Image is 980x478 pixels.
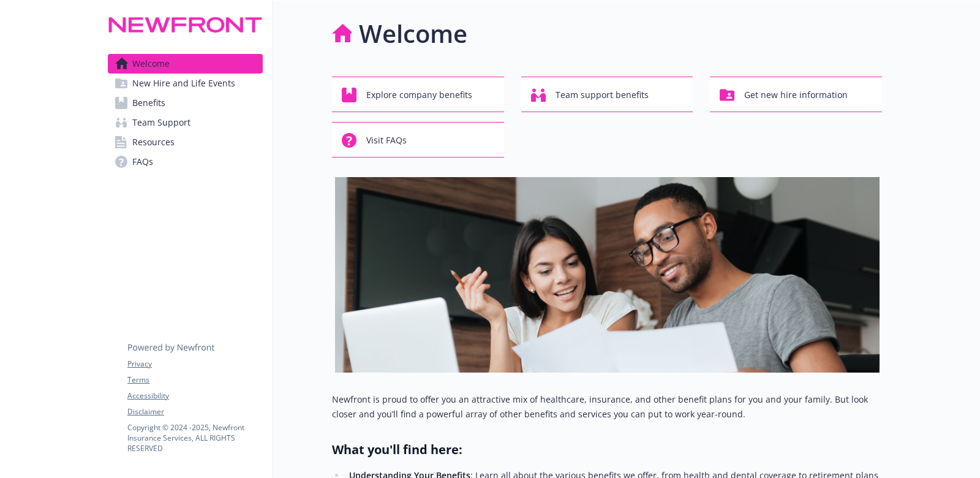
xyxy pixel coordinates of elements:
[127,358,262,370] a: Privacy
[556,83,649,107] span: Team support benefits
[335,177,880,373] img: overview page banner
[108,54,263,74] a: Welcome
[332,122,504,157] button: Visit FAQs
[108,152,263,172] a: FAQs
[332,441,882,458] h2: What you'll find here:
[132,152,153,172] span: FAQs
[108,74,263,93] a: New Hire and Life Events
[744,83,848,107] span: Get new hire information
[127,390,262,401] a: Accessibility
[366,83,472,107] span: Explore company benefits
[108,132,263,152] a: Resources
[132,74,235,93] span: New Hire and Life Events
[332,392,882,422] p: Newfront is proud to offer you an attractive mix of healthcare, insurance, and other benefit plan...
[132,93,165,113] span: Benefits
[521,77,693,112] button: Team support benefits
[108,113,263,132] a: Team Support
[108,93,263,113] a: Benefits
[366,129,407,152] span: Visit FAQs
[332,77,504,112] button: Explore company benefits
[127,406,262,417] a: Disclaimer
[132,113,190,132] span: Team Support
[359,15,467,52] h1: Welcome
[710,77,882,112] button: Get new hire information
[127,374,262,385] a: Terms
[132,54,170,74] span: Welcome
[127,422,262,453] p: Copyright © 2024 - 2025 , Newfront Insurance Services, ALL RIGHTS RESERVED
[132,132,175,152] span: Resources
